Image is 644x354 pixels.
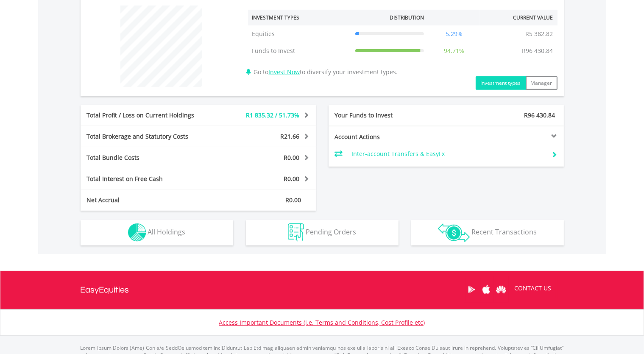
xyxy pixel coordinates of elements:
div: Total Interest on Free Cash [81,175,218,183]
span: R1 835.32 / 51.73% [246,111,300,119]
span: R96 430.84 [524,111,555,119]
button: Pending Orders [246,220,399,245]
span: R0.00 [286,196,301,204]
th: Current Value [480,10,558,25]
a: EasyEquities [81,271,129,309]
td: 5.29% [428,25,480,42]
span: Pending Orders [306,227,356,237]
img: transactions-zar-wht.png [438,223,470,242]
a: Google Play [464,276,479,303]
div: Total Brokerage and Statutory Costs [81,132,218,141]
div: Net Accrual [81,196,218,204]
img: pending_instructions-wht.png [288,223,304,242]
button: Investment types [476,76,526,90]
div: Total Bundle Costs [81,153,218,162]
th: Investment Types [248,10,351,25]
a: Invest Now [269,68,300,76]
div: Distribution [390,14,424,21]
div: Total Profit / Loss on Current Holdings [81,111,218,120]
span: Recent Transactions [471,227,537,237]
div: Your Funds to Invest [329,111,446,120]
button: Manager [526,76,558,90]
td: Inter-account Transfers & EasyFx [351,148,545,160]
td: Funds to Invest [248,42,351,59]
div: Go to to diversify your investment types. [242,1,564,90]
span: R0.00 [284,153,300,162]
td: R96 430.84 [518,42,558,59]
img: holdings-wht.png [128,223,146,242]
button: All Holdings [81,220,233,245]
td: R5 382.82 [521,25,558,42]
button: Recent Transactions [411,220,564,245]
td: 94.71% [428,42,480,59]
a: Huawei [494,276,509,303]
a: Access Important Documents (i.e. Terms and Conditions, Cost Profile etc) [219,318,425,326]
div: Account Actions [329,133,446,141]
span: R0.00 [284,175,300,183]
span: R21.66 [281,132,300,140]
td: Equities [248,25,351,42]
a: CONTACT US [509,276,558,300]
a: Apple [479,276,494,303]
span: All Holdings [148,227,186,237]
